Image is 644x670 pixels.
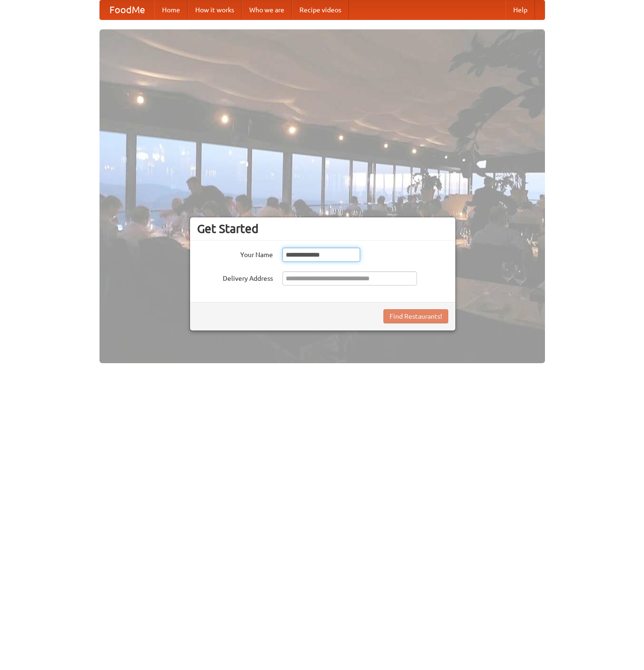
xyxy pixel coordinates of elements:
[154,0,188,19] a: Home
[100,0,154,19] a: FoodMe
[188,0,242,19] a: How it works
[506,0,535,19] a: Help
[197,222,448,236] h3: Get Started
[383,309,448,323] button: Find Restaurants!
[197,248,273,259] label: Your Name
[292,0,349,19] a: Recipe videos
[197,271,273,283] label: Delivery Address
[242,0,292,19] a: Who we are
